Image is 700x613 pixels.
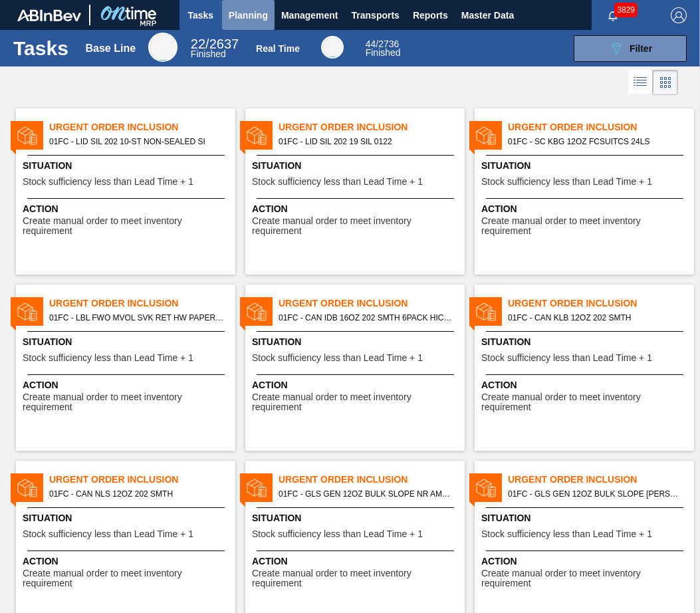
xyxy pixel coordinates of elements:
span: 01FC - SC KBG 12OZ FCSUITCS 24LS [508,134,683,149]
span: 01FC - CAN KLB 12OZ 202 SMTH [508,310,683,325]
span: Transports [352,7,400,23]
span: Urgent Order Inclusion [508,473,694,487]
span: Planning [229,7,268,23]
span: Stock sufficiency less than Lead Time + 1 [23,353,193,363]
img: status [17,302,37,322]
span: Action [481,202,691,216]
span: 3829 [614,3,638,17]
span: Urgent Order Inclusion [508,297,694,310]
span: Urgent Order Inclusion [279,297,465,310]
span: Stock sufficiency less than Lead Time + 1 [23,177,193,187]
img: TNhmsLtSVTkK8tSr43FrP2fwEKptu5GPRR3wAAAABJRU5ErkJggg== [17,9,81,21]
img: status [247,302,267,322]
span: Action [252,554,461,568]
span: Urgent Order Inclusion [49,120,235,134]
div: Base Line [86,43,136,55]
span: Reports [413,7,448,23]
img: status [247,126,267,146]
img: status [476,126,496,146]
img: status [476,478,496,498]
span: 22 [191,37,205,51]
span: Action [23,202,232,216]
span: Situation [252,335,461,349]
div: List Vision [628,70,653,95]
img: status [17,478,37,498]
span: Urgent Order Inclusion [508,120,694,134]
span: 44 [366,39,376,49]
span: 01FC - GLS GEN 12OZ BULK SLOPE NR AMBER LS [279,487,454,501]
span: Action [23,378,232,392]
span: Finished [366,47,401,58]
span: Create manual order to meet inventory requirement [252,392,461,413]
span: Situation [23,159,232,173]
div: Base Line [148,33,177,62]
span: Create manual order to meet inventory requirement [481,216,691,237]
span: Create manual order to meet inventory requirement [481,568,691,589]
span: Create manual order to meet inventory requirement [23,216,232,237]
span: Create manual order to meet inventory requirement [252,568,461,589]
span: Stock sufficiency less than Lead Time + 1 [252,353,423,363]
span: Situation [481,335,691,349]
span: Create manual order to meet inventory requirement [23,568,232,589]
span: Action [252,378,461,392]
span: / 2637 [191,37,239,51]
span: Stock sufficiency less than Lead Time + 1 [481,353,652,363]
span: 01FC - LBL FWO MVOL SVK RET HW PAPER 1224 #4 [49,310,225,325]
span: / 2736 [366,39,400,49]
button: Filter [574,35,687,62]
span: Stock sufficiency less than Lead Time + 1 [481,529,652,539]
span: Filter [630,43,652,54]
div: Base Line [191,39,239,59]
h1: Tasks [13,41,68,56]
button: Notifications [592,6,634,25]
span: Finished [191,49,226,59]
span: Situation [23,335,232,349]
div: Real Time [321,36,344,59]
span: Urgent Order Inclusion [49,297,235,310]
span: Stock sufficiency less than Lead Time + 1 [252,177,423,187]
span: Situation [252,159,461,173]
span: Master Data [461,7,514,23]
span: Action [23,554,232,568]
img: status [247,478,267,498]
img: status [17,126,37,146]
span: 01FC - GLS GEN 12OZ BULK SLOPE NR FLINT LS [508,487,683,501]
span: 01FC - CAN NLS 12OZ 202 SMTH [49,487,225,501]
div: Card Vision [653,70,678,95]
span: Situation [481,511,691,525]
div: Real Time [256,43,300,54]
span: Urgent Order Inclusion [49,473,235,487]
span: 01FC - LID SIL 202 19 SIL 0122 [279,134,454,149]
span: Urgent Order Inclusion [279,120,465,134]
span: Stock sufficiency less than Lead Time + 1 [481,177,652,187]
img: status [476,302,496,322]
span: Stock sufficiency less than Lead Time + 1 [252,529,423,539]
span: Situation [481,159,691,173]
span: 01FC - LID SIL 202 10-ST NON-SEALED SI [49,134,225,149]
span: Situation [23,511,232,525]
span: Management [281,7,338,23]
span: Stock sufficiency less than Lead Time + 1 [23,529,193,539]
span: Create manual order to meet inventory requirement [481,392,691,413]
span: Create manual order to meet inventory requirement [23,392,232,413]
span: 01FC - CAN IDB 16OZ 202 SMTH 6PACK HICONE [279,310,454,325]
span: Action [252,202,461,216]
div: Real Time [366,40,401,57]
span: Urgent Order Inclusion [279,473,465,487]
img: Logout [671,7,687,23]
span: Situation [252,511,461,525]
span: Action [481,378,691,392]
span: Action [481,554,691,568]
span: Tasks [186,7,215,23]
span: Create manual order to meet inventory requirement [252,216,461,237]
